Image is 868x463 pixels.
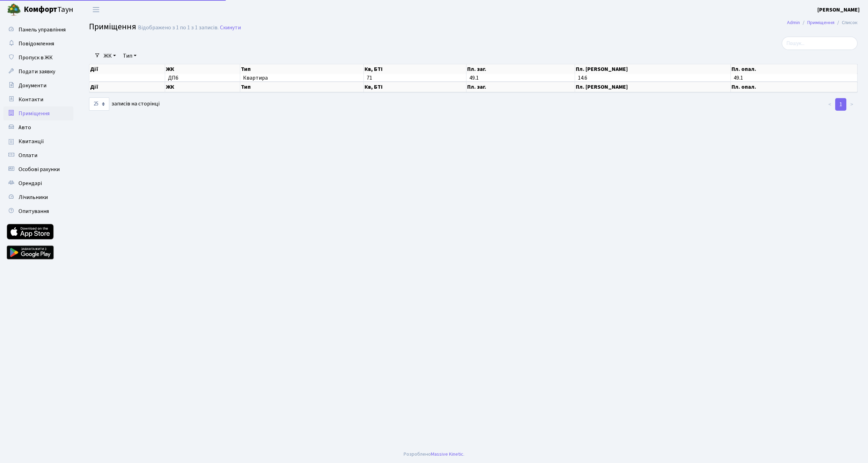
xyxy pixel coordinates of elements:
span: Оплати [19,152,37,159]
a: Тип [120,50,139,62]
label: записів на сторінці [89,97,160,111]
span: 71 [367,74,372,82]
span: Особові рахунки [19,166,60,173]
span: 49.1 [734,74,743,82]
a: Приміщення [807,19,834,26]
th: ЖК [165,64,240,74]
nav: breadcrumb [777,15,868,30]
a: Авто [3,120,73,134]
img: logo.png [7,3,21,17]
span: Приміщення [89,21,136,33]
th: Тип [240,64,363,74]
a: Лічильники [3,190,73,204]
a: Орендарі [3,176,73,190]
span: Повідомлення [19,40,54,47]
span: ДП6 [168,75,237,81]
a: Особові рахунки [3,162,73,176]
th: Кв, БТІ [364,82,466,92]
a: [PERSON_NAME] [817,6,860,14]
button: Переключити навігацію [87,4,105,15]
span: Документи [19,82,46,89]
th: Дії [89,82,165,92]
th: Пл. [PERSON_NAME] [575,64,731,74]
span: Приміщення [19,110,50,117]
th: Тип [240,82,363,92]
a: Admin [787,19,800,26]
a: Контакти [3,93,73,106]
input: Пошук... [782,37,858,50]
th: Пл. заг. [466,64,575,74]
span: 49.1 [469,74,479,82]
a: Оплати [3,148,73,162]
span: Квитанції [19,138,44,145]
span: Панель управління [19,26,66,34]
a: Повідомлення [3,37,73,51]
th: Пл. [PERSON_NAME] [575,82,731,92]
b: Комфорт [24,4,57,15]
span: Таун [24,4,73,16]
a: Документи [3,79,73,93]
span: Лічильники [19,193,48,201]
th: Кв, БТІ [364,64,466,74]
a: Приміщення [3,106,73,120]
a: Панель управління [3,23,73,37]
span: 14.6 [578,74,587,82]
th: Пл. заг. [466,82,575,92]
span: Пропуск в ЖК [19,54,53,61]
a: Подати заявку [3,65,73,79]
span: Орендарі [19,179,42,187]
span: Квартира [243,75,360,81]
a: Massive Kinetic [431,450,463,458]
span: Опитування [19,207,49,215]
a: 1 [835,98,846,111]
th: Пл. опал. [731,64,858,74]
b: [PERSON_NAME] [817,6,860,14]
th: ЖК [165,82,240,92]
span: Подати заявку [19,68,55,75]
span: Контакти [19,96,43,103]
a: ЖК [101,50,119,62]
a: Скинути [220,24,241,31]
div: Розроблено . [404,450,464,458]
a: Квитанції [3,134,73,148]
a: Пропуск в ЖК [3,51,73,65]
th: Пл. опал. [731,82,858,92]
li: Список [834,19,858,27]
a: Опитування [3,204,73,218]
th: Дії [89,64,165,74]
select: записів на сторінці [89,97,109,111]
div: Відображено з 1 по 1 з 1 записів. [138,24,219,31]
span: Авто [19,124,31,131]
